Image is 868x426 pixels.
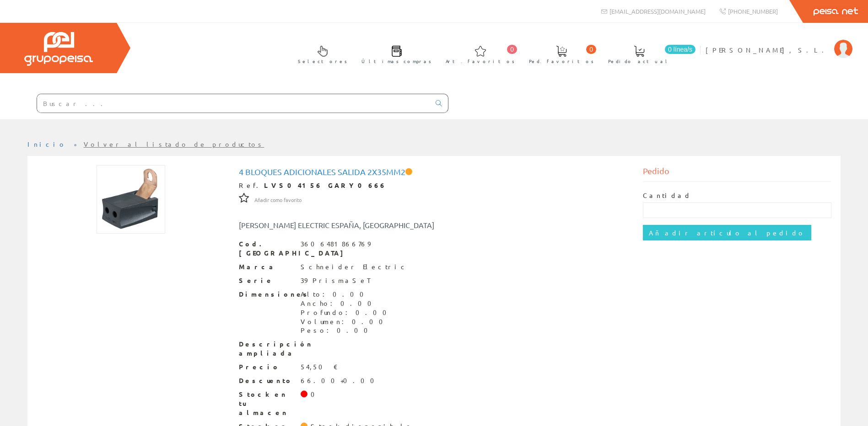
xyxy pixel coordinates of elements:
[301,240,370,249] div: 3606481866769
[239,167,630,176] h1: 4 Bloques adicionales Salida 2x35mm2
[239,290,294,299] span: Dimensiones
[706,38,852,47] a: [PERSON_NAME], S.L.
[301,362,338,372] div: 54,50 €
[608,57,670,66] span: Pedido actual
[254,197,302,204] span: Añadir como favorito
[643,165,831,182] div: Pedido
[289,38,352,69] a: Selectores
[529,57,594,66] span: Ped. favoritos
[232,220,468,230] div: [PERSON_NAME] ELECTRIC ESPAÑA, [GEOGRAPHIC_DATA]
[239,362,294,372] span: Precio
[301,376,380,385] div: 66.00+0.00
[301,326,392,335] div: Peso: 0.00
[301,276,370,285] div: 39 PrismaSeT
[311,390,320,399] div: 0
[264,181,386,189] strong: LVS04156 GARY0666
[609,7,706,15] span: [EMAIL_ADDRESS][DOMAIN_NAME]
[239,376,294,385] span: Descuento
[301,308,392,317] div: Profundo: 0.00
[643,225,811,240] input: Añadir artículo al pedido
[301,290,392,299] div: Alto: 0.00
[446,57,515,66] span: Art. favoritos
[586,45,596,54] span: 0
[254,195,302,203] a: Añadir como favorito
[239,340,294,358] span: Descripción ampliada
[301,299,392,308] div: Ancho: 0.00
[301,262,408,272] div: Schneider Electric
[84,140,264,148] a: Volver al listado de productos
[301,317,392,326] div: Volumen: 0.00
[239,276,294,285] span: Serie
[643,191,691,200] label: Cantidad
[24,32,93,66] img: Grupo Peisa
[27,140,66,148] a: Inicio
[352,38,436,69] a: Últimas compras
[507,45,517,54] span: 0
[239,262,294,272] span: Marca
[239,390,294,417] span: Stock en tu almacen
[37,94,430,112] input: Buscar ...
[97,165,165,234] img: Foto artículo 4 Bloques adicionales Salida 2x35mm2 (150x150)
[361,57,431,66] span: Últimas compras
[239,181,630,190] div: Ref.
[298,57,347,66] span: Selectores
[728,7,778,15] span: [PHONE_NUMBER]
[665,45,695,54] span: 0 línea/s
[239,240,294,258] span: Cod. [GEOGRAPHIC_DATA]
[706,45,830,54] span: [PERSON_NAME], S.L.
